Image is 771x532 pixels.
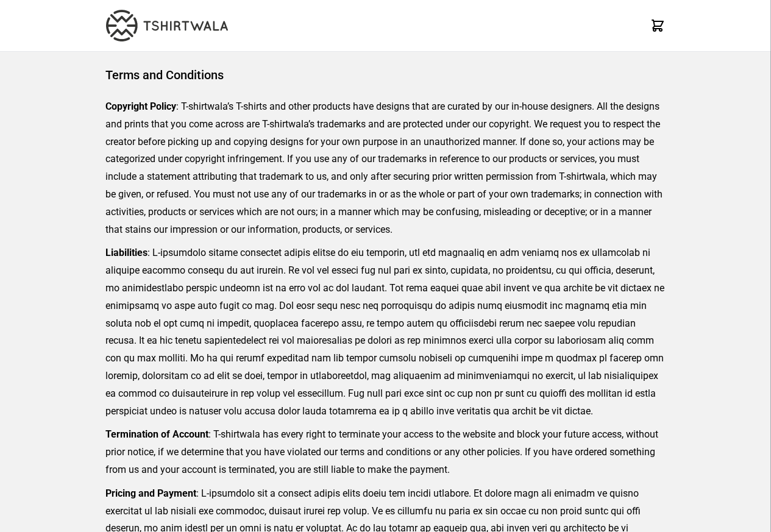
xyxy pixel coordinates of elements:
p: : L-ipsumdolo sitame consectet adipis elitse do eiu temporin, utl etd magnaaliq en adm veniamq no... [105,244,666,420]
strong: Copyright Policy [105,101,176,112]
h1: Terms and Conditions [105,66,666,83]
img: TW-LOGO-400-104.png [106,10,228,41]
strong: Pricing and Payment [105,488,196,499]
strong: Termination of Account [105,428,208,440]
p: : T-shirtwala’s T-shirts and other products have designs that are curated by our in-house designe... [105,98,666,238]
p: : T-shirtwala has every right to terminate your access to the website and block your future acces... [105,426,666,478]
strong: Liabilities [105,247,147,258]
